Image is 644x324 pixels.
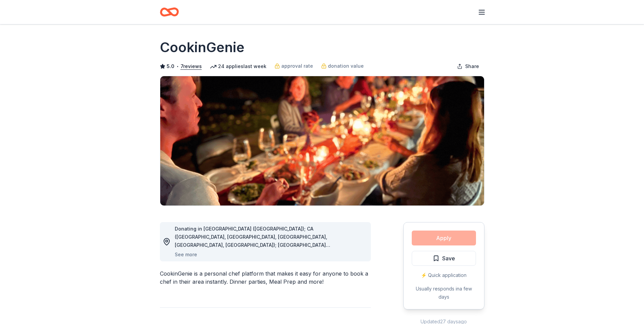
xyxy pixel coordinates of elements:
[321,62,364,70] a: donation value
[328,62,364,70] span: donation value
[465,62,479,70] span: Share
[412,251,476,266] button: Save
[412,285,476,301] div: Usually responds in a few days
[412,271,476,279] div: ⚡️ Quick application
[452,60,484,73] button: Share
[181,62,202,70] button: 7reviews
[442,254,455,263] span: Save
[281,62,313,70] span: approval rate
[275,62,313,70] a: approval rate
[160,269,371,286] div: CookinGenie is a personal chef platform that makes it easy for anyone to book a chef in their are...
[160,38,244,57] h1: CookinGenie
[160,4,179,20] a: Home
[210,62,266,70] div: 24 applies last week
[175,251,197,259] button: See more
[167,62,174,70] span: 5.0
[160,76,484,206] img: Image for CookinGenie
[176,64,178,69] span: •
